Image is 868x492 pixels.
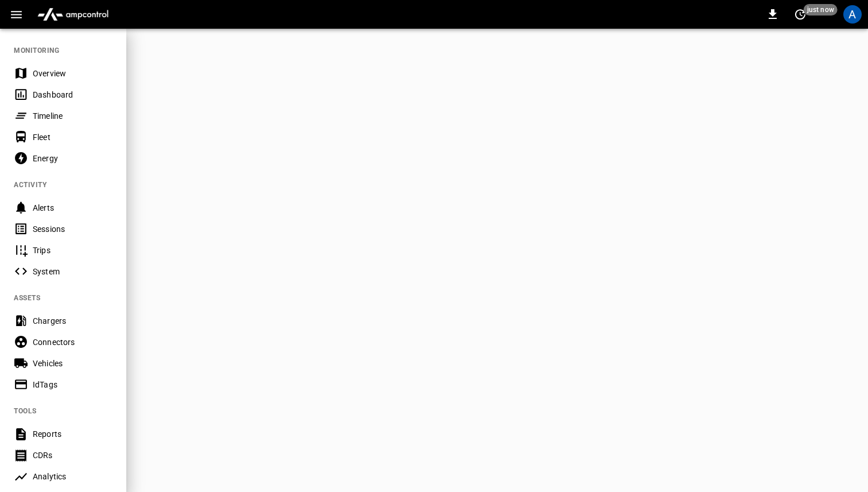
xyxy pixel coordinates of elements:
[33,89,113,100] div: Dashboard
[33,202,113,214] div: Alerts
[33,266,113,277] div: System
[33,68,113,79] div: Overview
[843,5,862,24] div: profile-icon
[791,5,809,24] button: set refresh interval
[33,131,113,143] div: Fleet
[33,223,113,235] div: Sessions
[33,3,113,25] img: ampcontrol.io logo
[33,315,113,327] div: Chargers
[804,4,838,16] span: just now
[33,110,113,122] div: Timeline
[33,358,113,369] div: Vehicles
[33,428,113,440] div: Reports
[33,153,113,164] div: Energy
[33,245,113,256] div: Trips
[33,471,113,482] div: Analytics
[33,379,113,390] div: IdTags
[33,336,113,348] div: Connectors
[33,450,113,461] div: CDRs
